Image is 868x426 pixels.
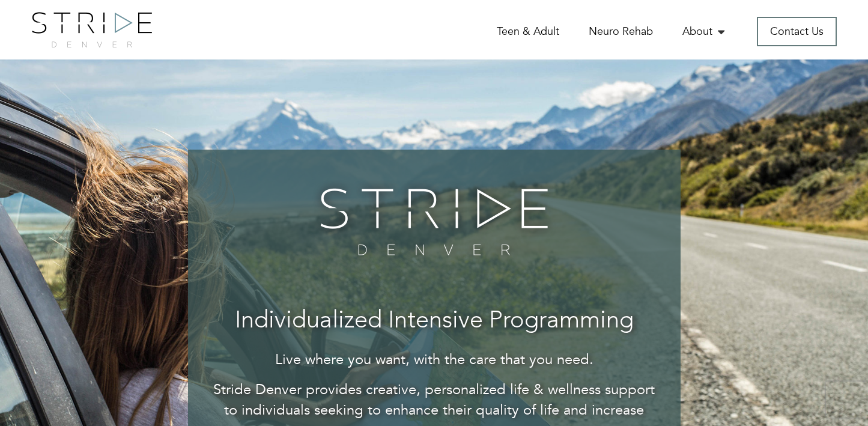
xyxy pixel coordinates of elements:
h3: Individualized Intensive Programming [212,308,657,335]
img: logo.png [32,12,152,47]
p: Live where you want, with the care that you need. [212,350,657,370]
a: Teen & Adult [497,24,559,39]
img: banner-logo.png [312,180,556,264]
a: Contact Us [757,17,837,46]
a: Neuro Rehab [589,24,653,39]
a: About [682,24,727,39]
